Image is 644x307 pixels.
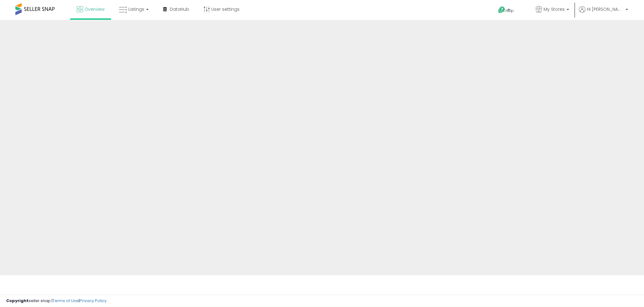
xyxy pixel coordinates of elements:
span: Listings [128,6,144,12]
span: Overview [84,6,104,12]
span: My Stores [544,6,565,12]
a: Hi [PERSON_NAME] [579,6,628,20]
span: DataHub [170,6,189,12]
span: Help [505,8,514,13]
i: Get Help [498,6,505,14]
span: Hi [PERSON_NAME] [587,6,624,12]
a: Help [493,2,526,20]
